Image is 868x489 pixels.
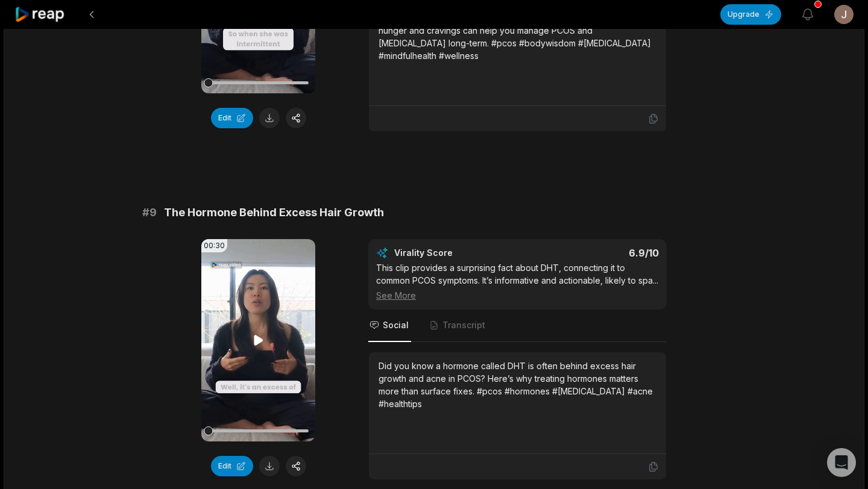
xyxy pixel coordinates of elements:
[211,108,253,128] button: Edit
[376,289,659,302] div: See More
[442,319,485,331] span: Transcript
[394,247,524,259] div: Virality Score
[827,448,856,477] div: Open Intercom Messenger
[383,319,409,331] span: Social
[164,204,384,221] span: The Hormone Behind Excess Hair Growth
[530,247,659,259] div: 6.9 /10
[379,360,656,410] div: Did you know a hormone called DHT is often behind excess hair growth and acne in PCOS? Here’s why...
[720,4,781,25] button: Upgrade
[201,239,315,441] video: Your browser does not support mp4 format.
[142,204,157,221] span: # 9
[376,261,659,302] div: This clip provides a surprising fact about DHT, connecting it to common PCOS symptoms. It’s infor...
[379,11,656,62] div: Step 3: Tune into your body’s wisdom. Learn how listening to your hunger and cravings can help yo...
[368,310,667,342] nav: Tabs
[211,456,253,476] button: Edit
